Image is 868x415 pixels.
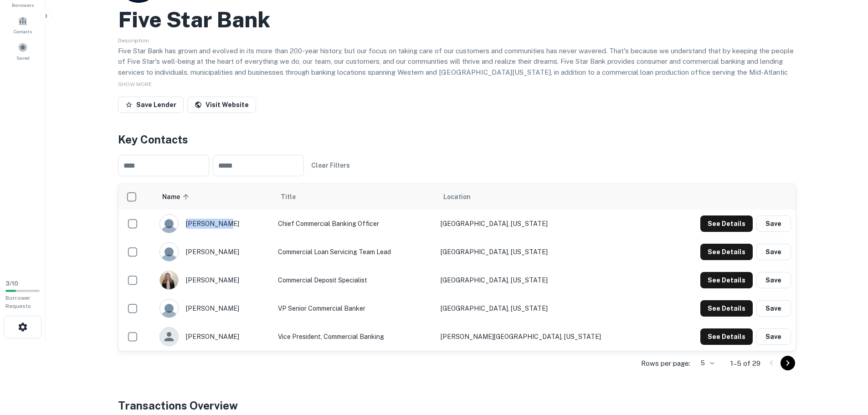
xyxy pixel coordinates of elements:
div: [PERSON_NAME] [159,299,269,318]
span: Contacts [14,28,32,35]
img: 9c8pery4andzj6ohjkjp54ma2 [160,299,178,318]
td: Commercial Loan Servicing Team Lead [273,238,436,266]
button: See Details [700,300,753,317]
img: 1651087229835 [160,271,178,289]
td: Vice President, Commercial Banking [273,323,436,351]
td: [PERSON_NAME][GEOGRAPHIC_DATA], [US_STATE] [436,323,662,351]
button: Clear Filters [308,157,354,174]
span: Borrowers [12,1,34,9]
h4: Key Contacts [118,131,796,148]
span: Title [281,191,308,202]
p: Five Star Bank has grown and evolved in its more than 200-year history, but our focus on taking c... [118,46,796,99]
p: 1–5 of 29 [730,358,760,369]
div: [PERSON_NAME] [159,327,269,346]
button: Go to next page [781,356,795,370]
button: See Details [700,215,753,232]
th: Name [155,184,273,210]
img: 9c8pery4andzj6ohjkjp54ma2 [160,243,178,261]
h2: Five Star Bank [118,6,270,33]
td: [GEOGRAPHIC_DATA], [US_STATE] [436,294,662,323]
th: Title [273,184,436,210]
span: Borrower Requests [5,295,31,309]
iframe: Chat Widget [822,342,868,386]
button: Save [756,300,791,317]
span: Name [162,191,192,202]
span: Location [443,191,471,202]
th: Location [436,184,662,210]
a: Saved [3,39,43,63]
div: [PERSON_NAME] [159,271,269,290]
span: 3 / 10 [5,280,18,287]
div: [PERSON_NAME] [159,242,269,261]
span: SHOW MORE [118,81,152,87]
div: 5 [694,357,716,370]
p: Rows per page: [641,358,690,369]
img: 9c8pery4andzj6ohjkjp54ma2 [160,215,178,233]
td: VP Senior Commercial Banker [273,294,436,323]
td: Chief Commercial Banking Officer [273,210,436,238]
button: Save [756,272,791,288]
button: Save Lender [118,97,184,113]
td: [GEOGRAPHIC_DATA], [US_STATE] [436,266,662,294]
button: Save [756,244,791,260]
td: [GEOGRAPHIC_DATA], [US_STATE] [436,210,662,238]
span: Saved [16,54,30,61]
div: [PERSON_NAME] [159,214,269,233]
td: Commercial Deposit Specialist [273,266,436,294]
td: [GEOGRAPHIC_DATA], [US_STATE] [436,238,662,266]
a: Contacts [3,12,43,37]
button: Save [756,215,791,232]
button: Save [756,328,791,345]
a: Visit Website [187,97,256,113]
button: See Details [700,244,753,260]
span: Description [118,37,149,44]
h4: Transactions Overview [118,397,238,414]
div: scrollable content [118,184,796,351]
button: See Details [700,272,753,288]
button: See Details [700,328,753,345]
